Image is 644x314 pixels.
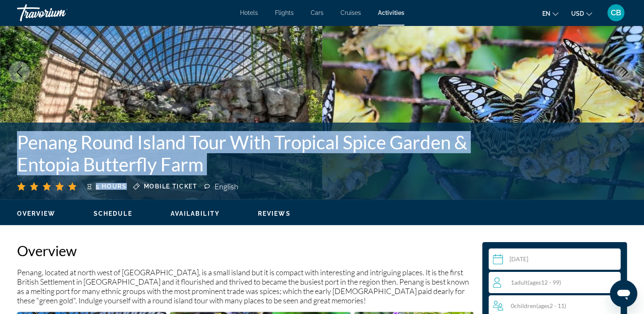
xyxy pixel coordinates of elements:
[528,279,561,286] span: ( 12 - 99)
[341,9,361,16] a: Cruises
[9,61,30,83] button: Previous image
[17,242,474,259] h2: Overview
[275,9,294,16] a: Flights
[378,9,404,16] a: Activities
[611,9,621,17] span: CB
[514,279,528,286] span: Adult
[94,210,132,217] button: Schedule
[536,302,566,309] span: ( 2 - 11)
[605,4,627,22] button: User Menu
[538,302,550,309] span: ages
[311,9,323,16] a: Cars
[144,183,197,190] span: Mobile ticket
[258,210,291,217] span: Reviews
[571,10,584,17] span: USD
[610,280,637,307] iframe: Button to launch messaging window
[215,182,240,191] div: English
[511,279,561,286] span: 1
[17,210,55,217] span: Overview
[514,302,536,309] span: Children
[17,131,491,175] h1: Penang Round Island Tour With Tropical Spice Garden & Entopia Butterfly Farm
[17,210,55,217] button: Overview
[96,183,127,190] span: 5 hours
[571,7,592,20] button: Change currency
[542,10,550,17] span: en
[258,210,291,217] button: Reviews
[171,210,220,217] span: Availability
[94,210,132,217] span: Schedule
[17,268,474,305] p: Penang, located at north west of [GEOGRAPHIC_DATA], is a small island but it is compact with inte...
[530,279,541,286] span: ages
[511,302,566,309] span: 0
[171,210,220,217] button: Availability
[542,7,558,20] button: Change language
[240,9,258,16] a: Hotels
[614,61,635,83] button: Next image
[17,2,102,24] a: Travorium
